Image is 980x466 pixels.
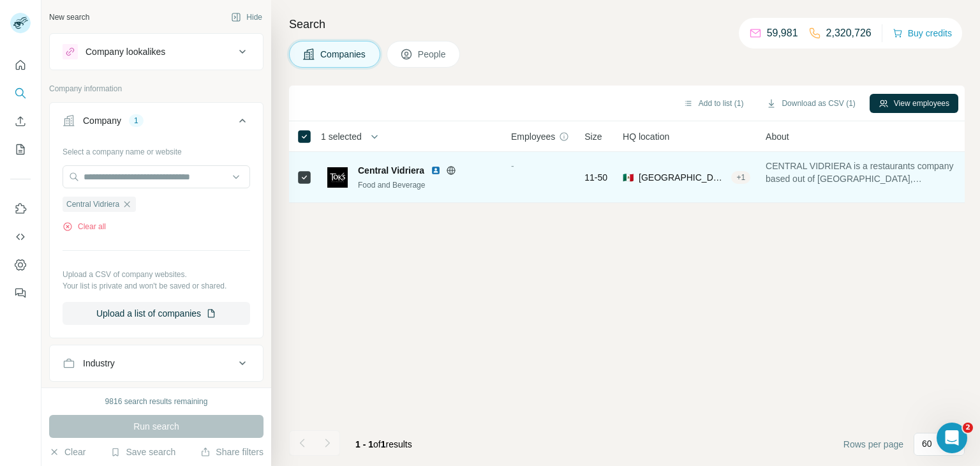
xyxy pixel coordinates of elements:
div: New search [49,11,89,23]
button: Add to list (1) [674,94,753,113]
button: Share filters [200,446,264,458]
h4: Search [289,15,965,33]
p: Your list is private and won't be saved or shared. [63,280,250,292]
button: Industry [50,348,263,379]
span: Central Vidriera [358,164,424,177]
span: results [355,439,412,449]
button: Upload a list of companies [63,302,250,325]
span: 🇲🇽 [623,171,634,184]
button: View employees [870,94,958,113]
span: of [373,439,381,449]
p: 2,320,726 [826,26,872,41]
span: Employees [511,130,555,143]
button: Company lookalikes [50,36,263,67]
span: About [766,130,789,143]
div: Food and Beverage [358,179,496,191]
img: Logo of Central Vidriera [327,167,348,188]
div: 1 [129,115,144,126]
button: Company1 [50,105,263,141]
div: Select a company name or website [63,141,250,158]
button: Use Surfe on LinkedIn [10,197,31,220]
div: + 1 [731,172,750,183]
button: Enrich CSV [10,110,31,133]
button: Feedback [10,282,31,304]
span: 11-50 [584,171,607,184]
div: Company lookalikes [85,45,165,58]
span: 1 [381,439,386,449]
button: Clear [49,446,85,458]
span: - [511,161,514,171]
button: Clear all [63,221,106,232]
button: Use Surfe API [10,225,31,248]
div: 9816 search results remaining [105,396,208,407]
p: Upload a CSV of company websites. [63,269,250,280]
span: [GEOGRAPHIC_DATA], [GEOGRAPHIC_DATA] [639,171,726,184]
span: 2 [963,423,973,433]
span: HQ location [623,130,669,143]
div: Company [83,114,121,127]
img: LinkedIn logo [431,165,441,176]
iframe: Intercom live chat [937,423,967,453]
button: Download as CSV (1) [757,94,864,113]
button: Quick start [10,54,31,77]
button: Save search [110,446,175,458]
button: Search [10,82,31,105]
button: My lists [10,138,31,161]
p: 60 [922,437,932,450]
span: Companies [320,48,367,61]
span: CENTRAL VIDRIERA is a restaurants company based out of [GEOGRAPHIC_DATA], [GEOGRAPHIC_DATA]. [766,160,954,185]
span: Size [584,130,602,143]
button: Buy credits [893,24,952,42]
span: 1 - 1 [355,439,373,449]
span: Central Vidriera [66,199,119,210]
button: Dashboard [10,253,31,276]
span: People [418,48,447,61]
p: 59,981 [767,26,798,41]
div: Industry [83,357,115,370]
p: Company information [49,83,264,94]
img: Avatar [10,13,31,33]
button: Hide [222,8,271,27]
span: Rows per page [843,438,903,451]
span: 1 selected [321,130,362,143]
